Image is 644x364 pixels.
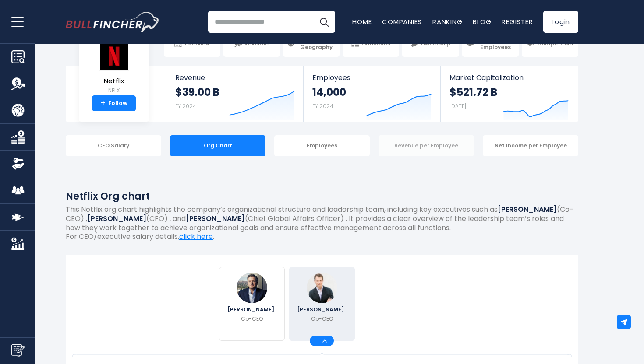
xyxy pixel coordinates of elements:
[166,66,304,122] a: Revenue $39.00 B FY 2024
[223,31,280,57] a: Revenue
[307,273,337,303] img: Greg Peters
[237,273,267,303] img: Ted Sarandos
[402,31,459,57] a: Ownership
[66,232,578,241] p: For CEO/executive salary details, .
[297,307,347,312] span: [PERSON_NAME]
[379,135,474,156] div: Revenue per Employee
[473,17,491,26] a: Blog
[449,85,497,99] strong: $521.72 B
[244,40,269,47] span: Revenue
[543,11,578,33] a: Login
[274,135,370,156] div: Employees
[312,102,333,110] small: FY 2024
[66,205,578,232] p: This Netflix org chart highlights the company’s organizational structure and leadership team, inc...
[441,66,577,122] a: Market Capitalization $521.72 B [DATE]
[476,37,515,50] span: CEO Salary / Employees
[101,99,105,107] strong: +
[87,213,146,224] b: [PERSON_NAME]
[98,41,130,96] a: Netflix NFLX
[432,17,462,26] a: Ranking
[304,66,440,122] a: Employees 14,000 FY 2024
[227,307,277,312] span: [PERSON_NAME]
[312,85,346,99] strong: 14,000
[219,267,285,341] a: Ted Sarandos [PERSON_NAME] Co-CEO
[522,31,578,57] a: Competitors
[170,135,265,156] div: Org Chart
[312,73,431,82] span: Employees
[66,135,161,156] div: CEO Salary
[537,40,573,47] span: Competitors
[343,31,399,57] a: Financials
[421,40,450,47] span: Ownership
[11,157,25,170] img: Ownership
[483,135,578,156] div: Net Income per Employee
[66,12,160,32] a: Go to homepage
[382,17,422,26] a: Companies
[449,73,569,82] span: Market Capitalization
[186,213,245,224] b: [PERSON_NAME]
[241,315,263,323] p: Co-CEO
[164,31,220,57] a: Overview
[311,315,333,323] p: Co-CEO
[66,189,578,203] h1: Netflix Org chart
[66,12,160,32] img: Bullfincher logo
[449,102,466,110] small: [DATE]
[99,77,129,85] span: Netflix
[175,102,196,110] small: FY 2024
[175,85,219,99] strong: $39.00 B
[462,31,519,57] a: CEO Salary / Employees
[99,87,129,94] small: NFLX
[179,231,213,241] a: click here
[92,95,136,111] a: +Follow
[313,11,335,33] button: Search
[184,40,210,47] span: Overview
[297,37,336,50] span: Product / Geography
[175,73,295,82] span: Revenue
[352,17,372,26] a: Home
[498,204,557,214] b: [PERSON_NAME]
[361,40,390,47] span: Financials
[502,17,533,26] a: Register
[317,339,322,343] span: 11
[283,31,340,57] a: Product / Geography
[289,267,355,341] a: Greg Peters [PERSON_NAME] Co-CEO 11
